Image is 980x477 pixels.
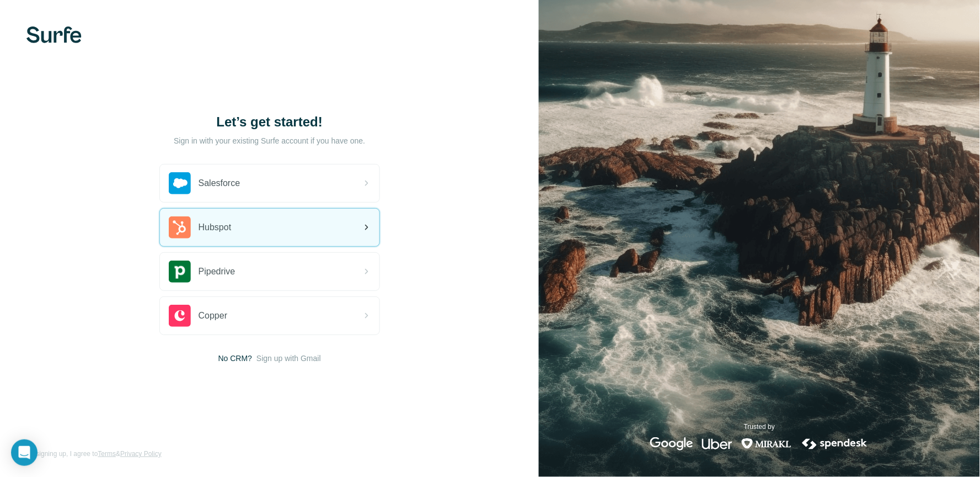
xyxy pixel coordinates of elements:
[11,439,38,466] div: Open Intercom Messenger
[120,450,162,458] a: Privacy Policy
[169,216,191,239] img: hubspot's logo
[26,26,82,43] img: Surfe's logo
[256,353,321,364] button: Sign up with Gmail
[650,437,693,451] img: google's logo
[741,437,792,451] img: mirakl's logo
[98,450,116,458] a: Terms
[26,449,162,459] span: By signing up, I agree to &
[174,135,365,146] p: Sign in with your existing Surfe account if you have one.
[199,177,240,190] span: Salesforce
[199,265,235,278] span: Pipedrive
[199,309,227,322] span: Copper
[199,221,232,234] span: Hubspot
[159,113,380,131] h1: Let’s get started!
[702,437,732,451] img: uber's logo
[801,437,869,451] img: spendesk's logo
[744,422,775,432] p: Trusted by
[218,353,252,364] span: No CRM?
[169,261,191,283] img: pipedrive's logo
[169,172,191,194] img: salesforce's logo
[169,305,191,327] img: copper's logo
